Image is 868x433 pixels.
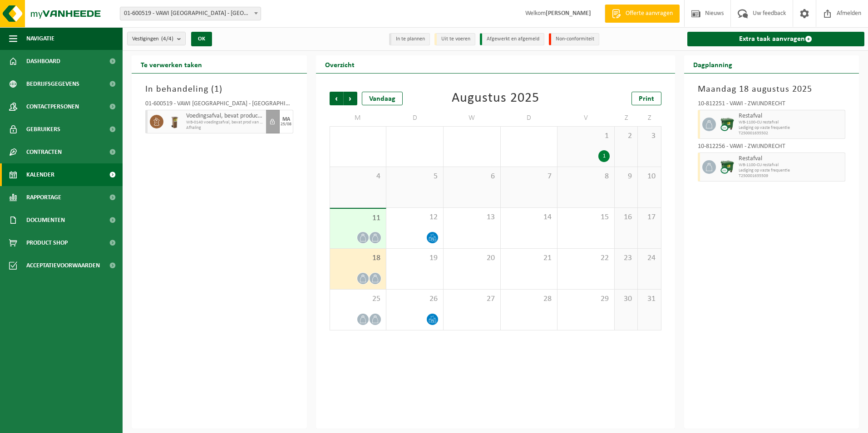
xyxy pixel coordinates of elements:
[448,253,496,263] span: 20
[448,131,496,141] span: 30
[26,231,68,254] span: Product Shop
[186,120,264,125] span: WB-0140 voedingsafval, bevat prod van dierl oorsprong, onve
[562,131,610,141] span: 1
[452,92,539,105] div: Augustus 2025
[362,92,403,105] div: Vandaag
[391,172,439,182] span: 5
[335,294,382,304] span: 25
[739,162,843,168] span: WB-1100-CU restafval
[26,163,54,186] span: Kalender
[501,110,558,126] td: D
[335,131,382,141] span: 28
[480,33,544,45] li: Afgewerkt en afgemeld
[26,118,60,141] span: Gebruikers
[684,55,741,73] h2: Dagplanning
[642,131,656,141] span: 3
[687,32,865,46] a: Extra taak aanvragen
[642,294,656,304] span: 31
[444,110,501,126] td: W
[120,7,261,20] span: 01-600519 - VAWI NV - ANTWERPEN
[505,212,553,222] span: 14
[605,5,680,23] a: Offerte aanvragen
[391,212,439,222] span: 12
[391,294,439,304] span: 26
[448,212,496,222] span: 13
[739,113,843,120] span: Restafval
[623,9,675,18] span: Offerte aanvragen
[186,113,264,120] span: Voedingsafval, bevat producten van dierlijke oorsprong, onverpakt, categorie 3
[698,101,846,110] div: 10-812251 - VAWI - ZWIJNDRECHT
[562,253,610,263] span: 22
[631,92,661,105] a: Print
[642,212,656,222] span: 17
[505,294,553,304] span: 28
[619,212,633,222] span: 16
[26,254,100,277] span: Acceptatievoorwaarden
[562,212,610,222] span: 15
[26,50,60,73] span: Dashboard
[330,110,387,126] td: M
[335,253,382,263] span: 18
[391,131,439,141] span: 29
[281,122,291,127] div: 25/08
[549,33,599,45] li: Non-conformiteit
[642,253,656,263] span: 24
[26,141,62,163] span: Contracten
[619,172,633,182] span: 9
[344,92,357,105] span: Volgende
[739,120,843,125] span: WB-1100-CU restafval
[26,186,61,209] span: Rapportage
[562,172,610,182] span: 8
[619,294,633,304] span: 30
[739,125,843,131] span: Lediging op vaste frequentie
[26,27,54,50] span: Navigatie
[619,253,633,263] span: 23
[639,95,654,103] span: Print
[191,32,212,46] button: OK
[316,55,364,73] h2: Overzicht
[214,85,219,94] span: 1
[120,7,261,20] span: 01-600519 - VAWI NV - ANTWERPEN
[145,83,293,96] h3: In behandeling ( )
[698,143,846,153] div: 10-812256 - VAWI - ZWIJNDRECHT
[186,125,264,131] span: Afhaling
[739,168,843,173] span: Lediging op vaste frequentie
[448,294,496,304] span: 27
[26,73,79,95] span: Bedrijfsgegevens
[386,110,444,126] td: D
[505,172,553,182] span: 7
[26,95,79,118] span: Contactpersonen
[720,118,734,131] img: WB-1100-CU
[642,172,656,182] span: 10
[615,110,638,126] td: Z
[739,131,843,136] span: T250001635502
[562,294,610,304] span: 29
[389,33,430,45] li: In te plannen
[448,172,496,182] span: 6
[132,55,211,73] h2: Te verwerken taken
[161,36,173,42] count: (4/4)
[127,32,186,45] button: Vestigingen(4/4)
[391,253,439,263] span: 19
[557,110,615,126] td: V
[638,110,661,126] td: Z
[598,150,610,162] div: 1
[505,253,553,263] span: 21
[282,117,290,122] div: MA
[145,101,293,110] div: 01-600519 - VAWI [GEOGRAPHIC_DATA] - [GEOGRAPHIC_DATA]
[335,213,382,223] span: 11
[720,160,734,174] img: WB-1100-CU
[505,131,553,141] span: 31
[26,209,65,231] span: Documenten
[335,172,382,182] span: 4
[434,33,475,45] li: Uit te voeren
[739,173,843,179] span: T250001635509
[619,131,633,141] span: 2
[546,10,591,17] strong: [PERSON_NAME]
[330,92,343,105] span: Vorige
[132,32,173,46] span: Vestigingen
[698,83,846,96] h3: Maandag 18 augustus 2025
[168,115,182,128] img: WB-0140-HPE-BN-01
[739,155,843,162] span: Restafval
